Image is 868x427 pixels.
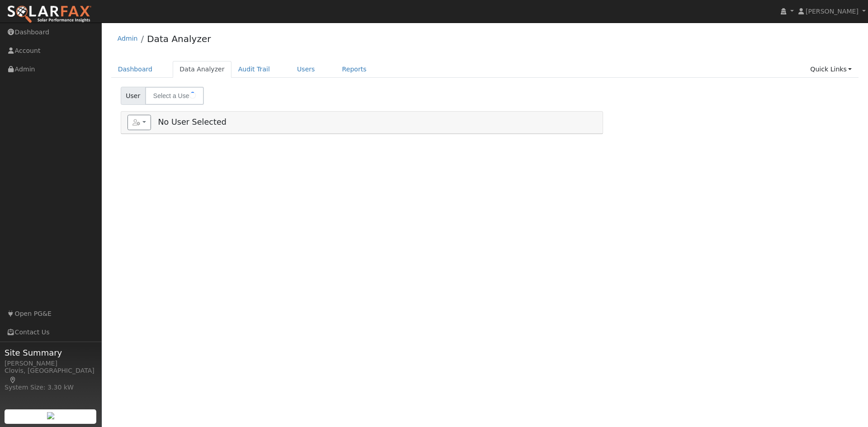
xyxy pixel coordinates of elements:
span: Site Summary [5,347,97,359]
img: SolarFax [7,5,92,24]
h5: No User Selected [127,115,596,130]
span: [PERSON_NAME] [806,8,859,15]
a: Map [9,376,17,384]
a: Data Analyzer [147,33,211,44]
div: [PERSON_NAME] [5,359,97,368]
span: User [121,87,146,105]
a: Reports [335,61,373,78]
a: Audit Trail [231,61,277,78]
img: retrieve [47,412,54,419]
a: Users [290,61,322,78]
div: System Size: 3.30 kW [5,383,97,392]
a: Admin [118,35,138,42]
a: Dashboard [111,61,160,78]
a: Quick Links [803,61,859,78]
div: Clovis, [GEOGRAPHIC_DATA] [5,366,97,385]
input: Select a User [145,87,204,105]
a: Data Analyzer [173,61,231,78]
